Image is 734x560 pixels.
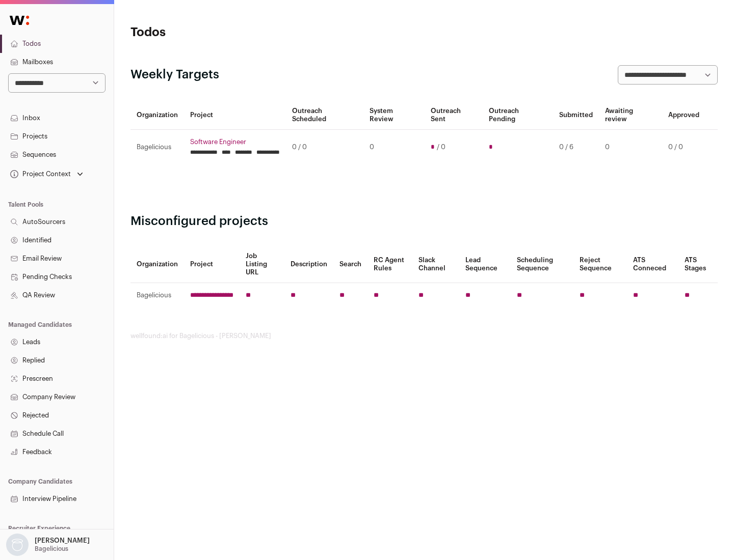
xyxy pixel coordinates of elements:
th: Outreach Pending [483,101,553,130]
th: Description [284,246,333,283]
button: Open dropdown [8,167,85,181]
th: Scheduling Sequence [511,246,573,283]
footer: wellfound:ai for Bagelicious - [PERSON_NAME] [130,332,718,340]
th: Outreach Sent [425,101,483,130]
th: Reject Sequence [573,246,627,283]
td: 0 / 0 [662,130,705,165]
p: Bagelicious [35,545,68,553]
td: 0 / 0 [286,130,363,165]
th: Organization [130,246,184,283]
th: RC Agent Rules [368,246,412,283]
td: 0 [599,130,662,165]
a: Software Engineer [190,138,280,146]
th: Project [184,246,240,283]
th: Organization [130,101,184,130]
td: 0 / 6 [553,130,599,165]
th: Slack Channel [412,246,459,283]
td: Bagelicious [130,283,184,308]
th: Awaiting review [599,101,662,130]
td: 0 [363,130,424,165]
td: Bagelicious [130,130,184,165]
span: / 0 [437,143,445,151]
div: Project Context [8,170,71,178]
img: nopic.png [6,534,29,556]
th: Search [333,246,368,283]
button: Open dropdown [4,534,92,556]
th: System Review [363,101,424,130]
p: [PERSON_NAME] [35,537,90,545]
h2: Weekly Targets [130,67,219,83]
th: ATS Stages [678,246,718,283]
h1: Todos [130,24,326,41]
th: Outreach Scheduled [286,101,363,130]
th: Submitted [553,101,599,130]
h2: Misconfigured projects [130,213,718,230]
th: Lead Sequence [459,246,511,283]
th: Approved [662,101,705,130]
th: Job Listing URL [240,246,284,283]
img: Wellfound [4,10,35,31]
th: Project [184,101,286,130]
th: ATS Conneced [627,246,678,283]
